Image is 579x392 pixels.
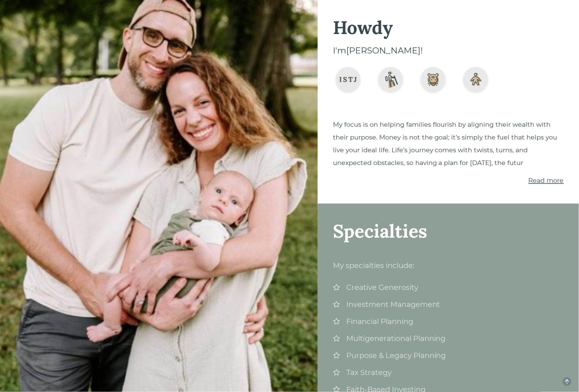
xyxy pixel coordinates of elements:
span: Read more [529,177,564,184]
div: Financial Planning [333,316,564,327]
div: Creative Generosity [333,282,564,293]
div: I'm [PERSON_NAME] ! [333,46,564,56]
div: Purpose & Legacy Planning [333,350,564,361]
div: Specialties [333,222,564,240]
button: arrow-up [563,377,571,386]
div: My specialties include: [333,258,564,273]
img: MBTI [333,65,363,95]
img: Hobby [375,65,406,95]
span: arrow-up [564,379,570,385]
div: Investment Management [333,299,564,310]
div: Howdy [333,18,564,36]
div: Multigenerational Planning [333,333,564,344]
span: My focus is on helping families flourish by aligning their wealth with their purpose. Money is no... [333,121,557,167]
img: Animal [418,65,448,95]
img: Birth Order [461,65,491,95]
div: Tax Strategy [333,367,564,378]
